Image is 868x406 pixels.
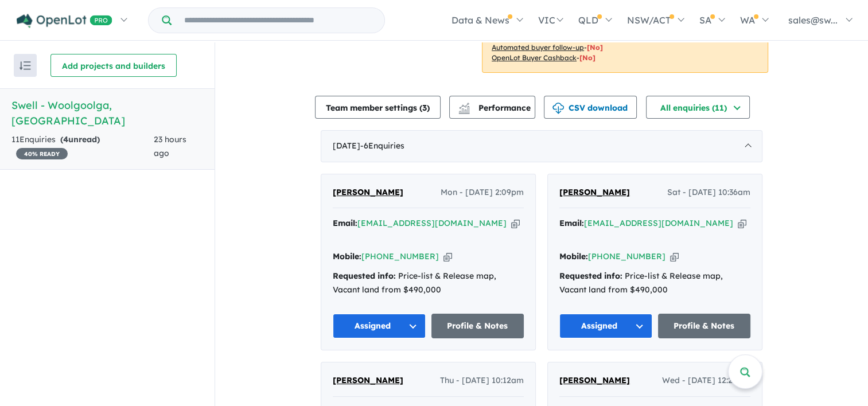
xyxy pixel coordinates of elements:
button: Performance [449,96,535,119]
a: Profile & Notes [431,314,524,338]
img: bar-chart.svg [458,106,470,114]
button: Assigned [333,314,426,338]
strong: Mobile: [559,251,588,261]
button: Add projects and builders [50,54,177,77]
button: Copy [670,251,679,263]
strong: Email: [333,218,357,228]
a: [PERSON_NAME] [333,186,403,200]
a: [EMAIL_ADDRESS][DOMAIN_NAME] [584,218,733,228]
strong: Mobile: [333,251,361,261]
span: 40 % READY [16,148,68,159]
span: [PERSON_NAME] [333,375,403,385]
button: Copy [738,217,746,229]
u: OpenLot Buyer Cashback [492,53,577,62]
span: 23 hours ago [154,134,186,158]
a: [PERSON_NAME] [333,374,403,388]
a: [PHONE_NUMBER] [588,251,665,261]
div: Price-list & Release map, Vacant land from $490,000 [559,270,750,297]
button: CSV download [544,96,637,119]
button: Team member settings (3) [315,96,441,119]
strong: ( unread) [60,134,100,145]
div: [DATE] [321,130,762,162]
span: Thu - [DATE] 10:12am [440,374,524,388]
a: [EMAIL_ADDRESS][DOMAIN_NAME] [357,218,507,228]
strong: Requested info: [333,271,396,281]
a: Profile & Notes [658,314,751,338]
span: Sat - [DATE] 10:36am [667,186,750,200]
button: Copy [443,251,452,263]
span: [PERSON_NAME] [559,187,630,197]
a: [PHONE_NUMBER] [361,251,439,261]
img: Openlot PRO Logo White [17,14,112,28]
span: [PERSON_NAME] [333,187,403,197]
img: download icon [552,103,564,114]
span: Mon - [DATE] 2:09pm [441,186,524,200]
u: Automated buyer follow-up [492,43,584,52]
img: sort.svg [20,61,31,70]
h5: Swell - Woolgoolga , [GEOGRAPHIC_DATA] [11,97,203,128]
strong: Requested info: [559,271,622,281]
span: 3 [422,103,427,113]
button: All enquiries (11) [646,96,750,119]
button: Assigned [559,314,652,338]
span: [PERSON_NAME] [559,375,630,385]
button: Copy [511,217,520,229]
span: sales@sw... [788,14,838,26]
span: Wed - [DATE] 12:24pm [662,374,750,388]
span: [No] [579,53,595,62]
span: Performance [460,103,531,113]
img: line-chart.svg [459,103,469,109]
div: Price-list & Release map, Vacant land from $490,000 [333,270,524,297]
span: [No] [587,43,603,52]
strong: Email: [559,218,584,228]
input: Try estate name, suburb, builder or developer [174,8,382,33]
span: 4 [63,134,68,145]
a: [PERSON_NAME] [559,186,630,200]
div: 11 Enquir ies [11,133,154,161]
a: [PERSON_NAME] [559,374,630,388]
span: - 6 Enquir ies [360,140,404,151]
